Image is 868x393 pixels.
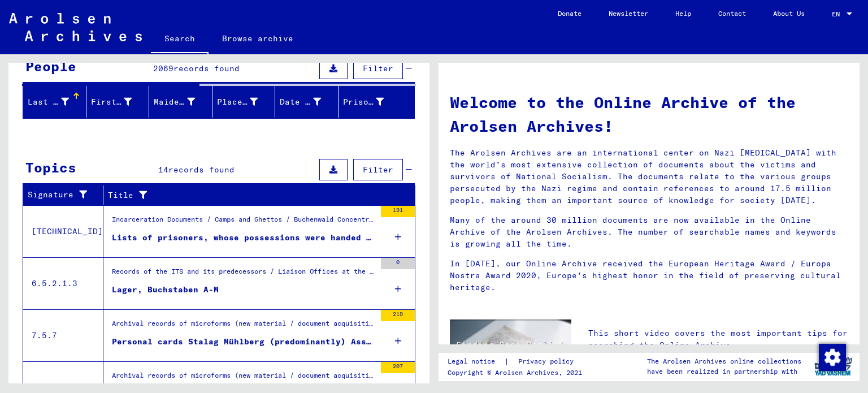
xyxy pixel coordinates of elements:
[450,214,848,250] p: Many of the around 30 million documents are now available in the Online Archive of the Arolsen Ar...
[112,266,375,282] div: Records of the ITS and its predecessors / Liaison Offices at the ITS / French Liaison Office / Ar...
[23,309,103,361] td: 7.5.7
[108,189,387,201] div: Title
[353,58,403,79] button: Filter
[448,368,587,378] p: Copyright © Arolsen Archives, 2021
[112,214,375,230] div: Incarceration Documents / Camps and Ghettos / Buchenwald Concentration Camp / List Material Buche...
[108,186,401,204] div: Title
[173,63,240,74] span: records found
[280,96,321,108] div: Date of Birth
[153,63,173,74] span: 2069
[154,96,195,108] div: Maiden Name
[363,165,393,175] span: Filter
[353,159,403,180] button: Filter
[23,205,103,257] td: [TECHNICAL_ID]
[9,13,142,41] img: Arolsen_neg.svg
[91,93,149,111] div: First Name
[28,96,69,108] div: Last Name
[275,86,338,118] mat-header-cell: Date of Birth
[154,93,212,111] div: Maiden Name
[647,356,801,366] p: The Arolsen Archives online collections
[343,93,401,111] div: Prisoner #
[28,93,86,111] div: Last Name
[450,90,848,138] h1: Welcome to the Online Archive of the Arolsen Archives!
[450,258,848,293] p: In [DATE], our Online Archive received the European Heritage Award / Europa Nostra Award 2020, Eu...
[168,165,235,175] span: records found
[338,86,415,118] mat-header-cell: Prisoner #
[209,25,307,52] a: Browse archive
[217,93,275,111] div: Place of Birth
[158,165,168,175] span: 14
[23,86,86,118] mat-header-cell: Last Name
[86,86,150,118] mat-header-cell: First Name
[381,310,415,321] div: 219
[112,232,375,244] div: Lists of prisoners, whose possessions were handed over to various prisons and "Staatspolizei" bra...
[450,147,848,206] p: The Arolsen Archives are an international center on Nazi [MEDICAL_DATA] with the world’s most ext...
[381,258,415,269] div: 0
[819,344,846,371] img: Change consent
[381,206,415,217] div: 191
[381,362,415,373] div: 207
[448,356,587,368] div: |
[832,10,844,18] span: EN
[151,25,209,54] a: Search
[25,157,76,178] div: Topics
[28,189,89,201] div: Signature
[23,257,103,309] td: 6.5.2.1.3
[112,370,375,386] div: Archival records of microforms (new material / document acquisition) / Document acquisition in [G...
[280,93,338,111] div: Date of Birth
[28,186,103,204] div: Signature
[112,284,219,296] div: Lager, Buchstaben A-M
[25,56,76,76] div: People
[448,356,504,368] a: Legal notice
[363,63,393,74] span: Filter
[812,352,854,381] img: yv_logo.png
[112,336,375,348] div: Personal cards Stalag Mühlberg (predominantly) Asselen - Bourhis
[149,86,212,118] mat-header-cell: Maiden Name
[343,96,384,108] div: Prisoner #
[112,318,375,334] div: Archival records of microforms (new material / document acquisition) / Document acquisition in [G...
[212,86,276,118] mat-header-cell: Place of Birth
[509,356,587,368] a: Privacy policy
[647,366,801,377] p: have been realized in partnership with
[217,96,258,108] div: Place of Birth
[450,319,571,386] img: video.jpg
[588,327,848,351] p: This short video covers the most important tips for searching the Online Archive.
[91,96,132,108] div: First Name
